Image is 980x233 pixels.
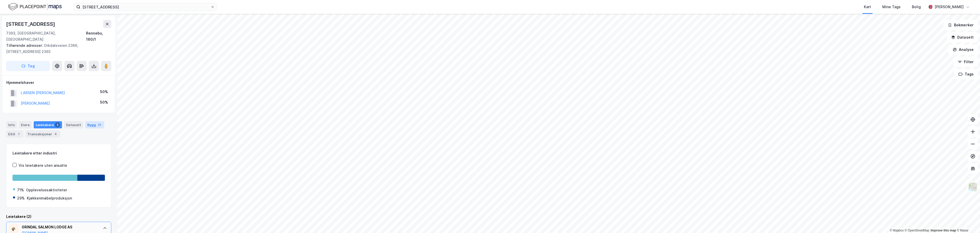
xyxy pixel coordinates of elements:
div: Kart [864,4,871,10]
div: 4 [53,131,58,137]
div: 2 [55,122,60,127]
div: Kontrollprogram for chat [954,208,980,233]
img: logo.f888ab2527a4732fd821a326f86c7f29.svg [8,2,62,11]
a: OpenStreetMap [905,229,929,232]
div: ESG [6,130,23,138]
div: Hjemmelshaver [6,80,111,86]
button: Analyse [948,45,978,55]
a: Mapbox [890,229,904,232]
div: [PERSON_NAME] [935,4,964,10]
div: 71% [17,187,24,193]
input: Søk på adresse, matrikkel, gårdeiere, leietakere eller personer [80,3,211,11]
a: Improve this map [931,229,956,232]
div: Bygg [85,121,104,128]
button: Tags [954,69,978,79]
button: Tag [6,61,50,71]
div: 50% [100,89,108,95]
div: Leietakere etter industri [13,150,105,156]
div: 21 [97,122,102,127]
span: Tilhørende adresser: [6,43,44,48]
img: Z [968,182,978,192]
div: GRINDAL SALMON LODGE AS [22,224,98,230]
div: Vis leietakere uten ansatte [19,162,67,169]
div: Info [6,121,17,128]
div: Opplevelsesaktiviteter [26,187,67,193]
button: Datasett [947,32,978,42]
div: Leietakere (2) [6,214,111,220]
div: Transaksjoner [25,130,60,138]
div: Datasett [64,121,83,128]
div: [STREET_ADDRESS] [6,20,56,28]
div: 7393, [GEOGRAPHIC_DATA], [GEOGRAPHIC_DATA] [6,30,86,42]
button: Filter [953,57,978,67]
div: 1 [16,131,21,137]
div: Orkdalsveien 2366, [STREET_ADDRESS] 2365 [6,42,107,55]
div: Mine Tags [882,4,901,10]
div: 50% [100,99,108,105]
div: Kjøkkenmøbelproduksjon [27,195,72,201]
div: Rennebu, 160/1 [86,30,111,42]
div: Eiere [19,121,32,128]
iframe: Chat Widget [954,208,980,233]
div: Leietakere [34,121,62,128]
button: Bokmerker [944,20,978,30]
div: 29% [17,195,25,201]
div: Bolig [912,4,921,10]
